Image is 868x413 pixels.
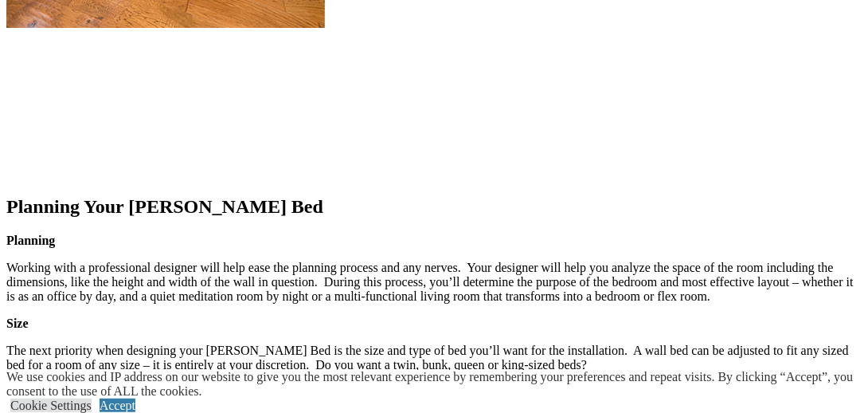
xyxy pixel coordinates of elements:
[6,196,862,218] h2: Planning Your [PERSON_NAME] Bed
[6,234,55,247] strong: Planning
[6,261,862,304] p: Working with a professional designer will help ease the planning process and any nerves. Your des...
[6,317,29,330] strong: Size
[6,370,868,399] div: We use cookies and IP address on our website to give you the most relevant experience by remember...
[6,344,862,372] p: The next priority when designing your [PERSON_NAME] Bed is the size and type of bed you’ll want f...
[10,399,92,412] a: Cookie Settings
[100,399,135,412] a: Accept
